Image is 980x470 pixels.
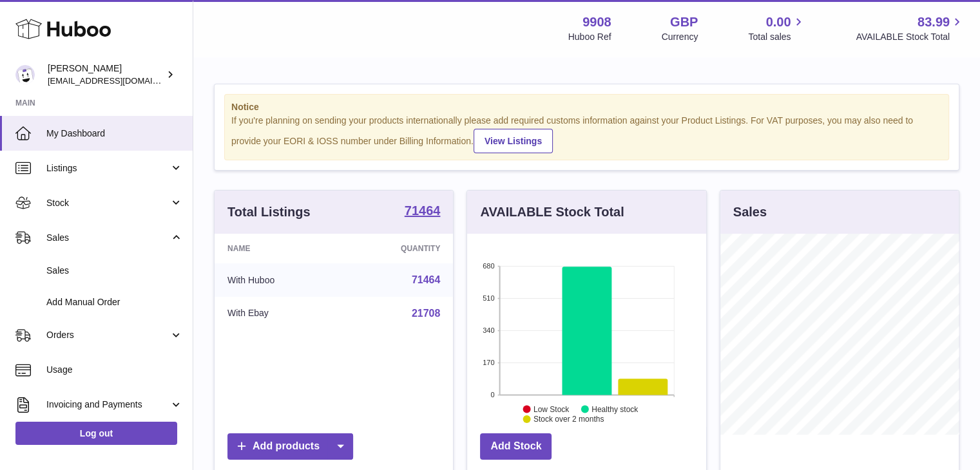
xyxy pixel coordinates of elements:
span: [EMAIL_ADDRESS][DOMAIN_NAME] [48,75,189,86]
strong: Notice [231,101,942,113]
span: 83.99 [918,14,950,31]
span: Usage [46,364,183,376]
h3: AVAILABLE Stock Total [480,203,624,221]
th: Quantity [340,234,453,263]
img: tbcollectables@hotmail.co.uk [15,65,35,84]
h3: Total Listings [227,203,311,221]
span: Sales [46,232,169,244]
span: Orders [46,329,169,341]
div: Currency [662,31,698,43]
text: Healthy stock [591,404,639,413]
div: [PERSON_NAME] [48,62,164,87]
a: Add products [227,433,353,460]
span: Add Manual Order [46,296,183,308]
a: 71464 [412,274,441,285]
td: With Ebay [215,297,340,330]
text: Stock over 2 months [533,415,604,424]
span: 0.00 [766,14,791,31]
text: 680 [483,262,494,270]
text: 170 [483,359,494,366]
h3: Sales [733,203,767,221]
td: With Huboo [215,263,340,297]
a: 83.99 AVAILABLE Stock Total [856,14,965,43]
a: 71464 [405,204,441,220]
a: 0.00 Total sales [748,14,805,43]
div: Huboo Ref [568,31,611,43]
span: AVAILABLE Stock Total [856,31,965,43]
span: Stock [46,197,169,209]
a: View Listings [474,129,553,153]
strong: GBP [670,14,698,31]
span: Total sales [748,31,805,43]
span: Invoicing and Payments [46,399,169,411]
text: 510 [483,294,494,302]
strong: 71464 [405,204,441,217]
text: 340 [483,326,494,334]
a: 21708 [412,308,441,319]
a: Add Stock [480,433,552,460]
div: If you're planning on sending your products internationally please add required customs informati... [231,115,942,153]
span: Sales [46,265,183,277]
text: 0 [491,391,495,399]
text: Low Stock [533,404,570,413]
a: Log out [15,422,177,445]
th: Name [215,234,340,263]
span: Listings [46,162,169,174]
span: My Dashboard [46,127,183,140]
strong: 9908 [582,14,611,31]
